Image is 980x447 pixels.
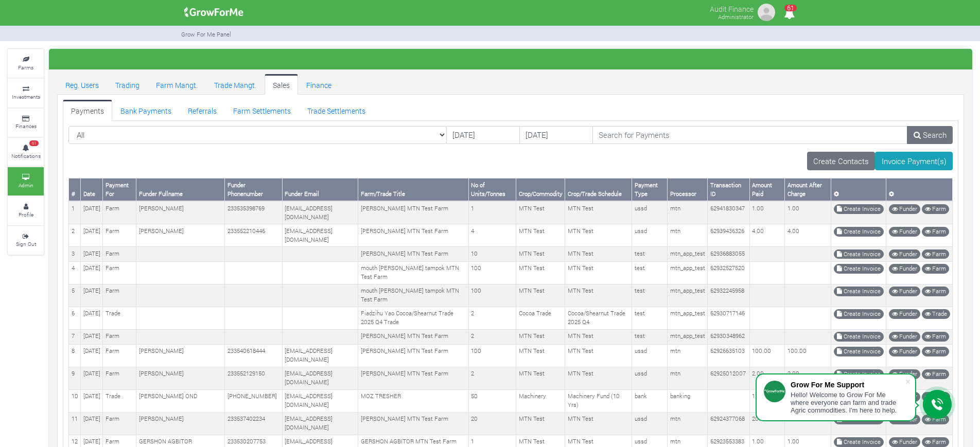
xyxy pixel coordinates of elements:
td: [EMAIL_ADDRESS][DOMAIN_NAME] [282,344,358,367]
a: Bank Payments [112,100,180,120]
td: MTN Test [565,367,632,389]
a: Referrals [180,100,225,120]
th: # [69,178,81,201]
a: Payments [63,100,112,120]
small: Farms [18,64,33,71]
td: ussd [632,344,668,367]
td: 1 [468,201,516,224]
th: No of Units/Tonnes [468,178,516,201]
small: Finances [15,122,37,130]
a: Funder [889,264,920,274]
td: 62936883055 [708,247,749,262]
td: [DATE] [81,224,103,247]
td: [DATE] [81,261,103,284]
td: Trade [103,389,136,412]
td: mouth [PERSON_NAME] tampok MTN Test Farm [358,284,469,307]
a: Investments [8,79,44,107]
td: mtn [668,367,708,389]
a: 61 [779,10,799,20]
td: MTN Test [565,329,632,344]
td: 4 [69,261,81,284]
td: ussd [632,201,668,224]
a: Create Invoice [834,204,884,214]
p: Audit Finance [710,2,754,14]
a: Profile [8,196,44,225]
td: 233552129150 [225,367,283,389]
td: 233540618444 [225,344,283,367]
td: Farm [103,224,136,247]
td: MTN Test [565,247,632,262]
td: 62930717146 [708,307,749,329]
td: [EMAIL_ADDRESS][DOMAIN_NAME] [282,224,358,247]
a: Farm Mangt. [148,74,206,95]
td: 233552210446 [225,224,283,247]
td: [DATE] [81,329,103,344]
td: MTN Test [565,344,632,367]
th: Processor [668,178,708,201]
td: mtn_app_test [668,329,708,344]
td: test [632,284,668,307]
a: Funder [889,347,920,356]
td: MTN Test [565,261,632,284]
td: MTN Test [516,367,565,389]
a: Funder [889,204,920,214]
a: Funder [889,249,920,259]
a: Create Invoice [834,347,884,356]
a: Create Invoice [834,309,884,319]
td: [PERSON_NAME] MTN Test Farm [358,367,469,389]
td: MTN Test [516,344,565,367]
td: [PERSON_NAME] [136,344,225,367]
td: 1.00 [785,201,831,224]
td: 2 [468,329,516,344]
td: mtn [668,201,708,224]
td: 4.00 [749,224,785,247]
a: Sales [265,74,298,95]
td: Farm [103,261,136,284]
td: [PERSON_NAME] OND [136,389,225,412]
td: [PERSON_NAME] MTN Test Farm [358,329,469,344]
td: Farm [103,367,136,389]
td: MTN Test [565,201,632,224]
a: Funder [889,332,920,342]
td: [DATE] [81,247,103,262]
td: [PERSON_NAME] MTN Test Farm [358,247,469,262]
td: Farm [103,329,136,344]
td: 100 [468,261,516,284]
a: Farm [922,249,949,259]
td: test [632,329,668,344]
td: MTN Test [516,412,565,435]
th: Funder Fullname [136,178,225,201]
td: MTN Test [516,284,565,307]
td: test [632,307,668,329]
td: Farm [103,412,136,435]
td: 233535398769 [225,201,283,224]
td: mtn [668,412,708,435]
td: Cocoa/Shearnut Trade 2025 Q4 [565,307,632,329]
td: 20.00 [785,412,831,435]
td: mtn_app_test [668,247,708,262]
td: [DATE] [81,201,103,224]
th: Crop/Commodity [516,178,565,201]
td: [EMAIL_ADDRESS][DOMAIN_NAME] [282,201,358,224]
td: MTN Test [565,284,632,307]
td: MTN Test [516,247,565,262]
td: MTN Test [516,201,565,224]
td: 62941830347 [708,201,749,224]
a: Farm [922,347,949,356]
td: Farm [103,247,136,262]
td: mtn_app_test [668,261,708,284]
a: Funder [889,309,920,319]
td: 20.00 [749,412,785,435]
td: 2.00 [785,367,831,389]
td: [EMAIL_ADDRESS][DOMAIN_NAME] [282,412,358,435]
a: Create Invoice [834,332,884,342]
a: Admin [8,167,44,195]
a: Trade Mangt. [206,74,265,95]
small: Notifications [11,152,41,159]
a: Create Invoice [834,369,884,379]
td: Fiadzihu Yao Cocoa/Shearnut Trade 2025 Q4 Trade [358,307,469,329]
td: MTN Test [565,224,632,247]
a: Trade Settlements [299,100,374,120]
div: Grow For Me Support [791,381,905,389]
a: Farm [922,332,949,342]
